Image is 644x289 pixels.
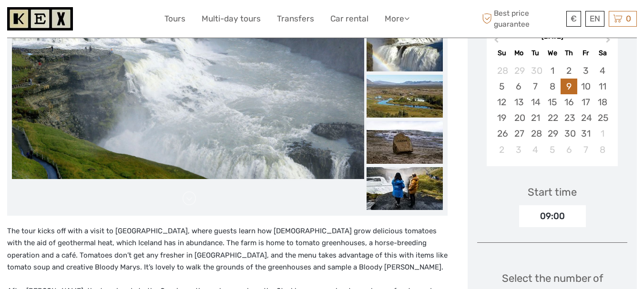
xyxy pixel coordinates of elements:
div: Choose Thursday, October 23rd, 2025 [561,110,577,126]
img: 36a493639ea345b685647be5b4803e43_slider_thumbnail.jpg [367,121,443,164]
p: The tour kicks off with a visit to [GEOGRAPHIC_DATA], where guests learn how [DEMOGRAPHIC_DATA] g... [7,225,448,274]
div: Choose Tuesday, October 7th, 2025 [527,79,544,94]
a: Tours [164,12,185,26]
img: cf2097e7919d4d0bb1c7caf4c6a03fc4_main_slider.jpg [12,14,364,179]
div: Fr [577,47,594,60]
div: Choose Wednesday, October 15th, 2025 [544,94,561,110]
img: 0024128d4a034374bb4b445a0d892693_slider_thumbnail.jpg [367,29,443,71]
a: More [385,12,409,26]
div: Sa [594,47,611,60]
img: 09934cb5cb504b5abc8ee1b3f99f328b_slider_thumbnail.jpg [367,167,443,210]
div: Choose Saturday, October 18th, 2025 [594,94,611,110]
span: Best price guarantee [480,8,564,29]
div: Mo [511,47,527,60]
a: Multi-day tours [202,12,261,26]
div: Choose Thursday, October 30th, 2025 [561,126,577,141]
span: € [571,14,577,23]
div: Choose Monday, October 20th, 2025 [511,110,527,126]
div: Choose Saturday, October 11th, 2025 [594,79,611,94]
div: Choose Saturday, November 8th, 2025 [594,142,611,158]
div: Choose Sunday, October 5th, 2025 [493,79,510,94]
div: Choose Monday, November 3rd, 2025 [511,142,527,158]
div: Choose Friday, November 7th, 2025 [577,142,594,158]
div: Choose Sunday, September 28th, 2025 [493,63,510,79]
div: Choose Sunday, October 26th, 2025 [493,126,510,141]
div: Choose Thursday, October 16th, 2025 [561,94,577,110]
img: 2e9303b3c2874f81a68467191f35d812_slider_thumbnail.jpg [367,75,443,118]
div: month 2025-10 [490,63,614,158]
div: Choose Tuesday, October 21st, 2025 [527,110,544,126]
div: Choose Saturday, October 4th, 2025 [594,63,611,79]
div: Choose Tuesday, November 4th, 2025 [527,142,544,158]
div: Choose Friday, October 17th, 2025 [577,94,594,110]
button: Next Month [602,34,617,50]
div: Choose Wednesday, October 22nd, 2025 [544,110,561,126]
div: Choose Wednesday, November 5th, 2025 [544,142,561,158]
div: Choose Monday, October 27th, 2025 [511,126,527,141]
div: Choose Monday, October 6th, 2025 [511,79,527,94]
div: Choose Friday, October 31st, 2025 [577,126,594,141]
div: Choose Monday, October 13th, 2025 [511,94,527,110]
div: Choose Friday, October 10th, 2025 [577,79,594,94]
div: Su [493,47,510,60]
img: 1261-44dab5bb-39f8-40da-b0c2-4d9fce00897c_logo_small.jpg [7,7,73,30]
a: Car rental [330,12,368,26]
div: We [544,47,561,60]
div: Choose Tuesday, October 14th, 2025 [527,94,544,110]
span: 0 [624,14,633,23]
div: Choose Thursday, October 9th, 2025 [561,79,577,94]
div: Start time [528,185,577,199]
div: Choose Wednesday, October 1st, 2025 [544,63,561,79]
div: Choose Friday, October 3rd, 2025 [577,63,594,79]
div: Choose Friday, October 24th, 2025 [577,110,594,126]
div: Choose Saturday, November 1st, 2025 [594,126,611,141]
a: Transfers [277,12,314,26]
div: Choose Thursday, October 2nd, 2025 [561,63,577,79]
div: Choose Sunday, November 2nd, 2025 [493,142,510,158]
div: Choose Thursday, November 6th, 2025 [561,142,577,158]
div: Choose Tuesday, October 28th, 2025 [527,126,544,141]
div: Choose Tuesday, September 30th, 2025 [527,63,544,79]
div: Choose Sunday, October 12th, 2025 [493,94,510,110]
div: Choose Sunday, October 19th, 2025 [493,110,510,126]
div: Choose Saturday, October 25th, 2025 [594,110,611,126]
div: Tu [527,47,544,60]
div: Choose Wednesday, October 29th, 2025 [544,126,561,141]
div: Choose Wednesday, October 8th, 2025 [544,79,561,94]
div: Th [561,47,577,60]
div: Choose Monday, September 29th, 2025 [511,63,527,79]
button: Open LiveChat chat widget [110,15,121,26]
button: Previous Month [488,34,503,50]
div: EN [585,11,604,27]
div: 09:00 [519,205,586,227]
p: We're away right now. Please check back later! [13,17,108,24]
